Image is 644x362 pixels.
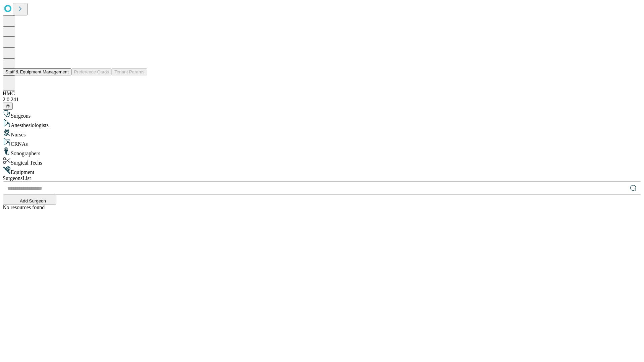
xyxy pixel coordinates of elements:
[3,138,641,147] div: CRNAs
[3,119,641,128] div: Anesthesiologists
[3,110,641,119] div: Surgeons
[3,204,641,210] div: No resources found
[112,68,147,75] button: Tenant Params
[3,195,56,204] button: Add Surgeon
[3,157,641,166] div: Surgical Techs
[3,68,71,75] button: Staff & Equipment Management
[3,166,641,175] div: Equipment
[5,104,10,109] span: @
[3,128,641,138] div: Nurses
[3,90,641,97] div: HMC
[20,198,46,203] span: Add Surgeon
[3,97,641,103] div: 2.0.241
[3,147,641,157] div: Sonographers
[71,68,112,75] button: Preference Cards
[3,175,641,181] div: Surgeons List
[3,103,13,110] button: @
